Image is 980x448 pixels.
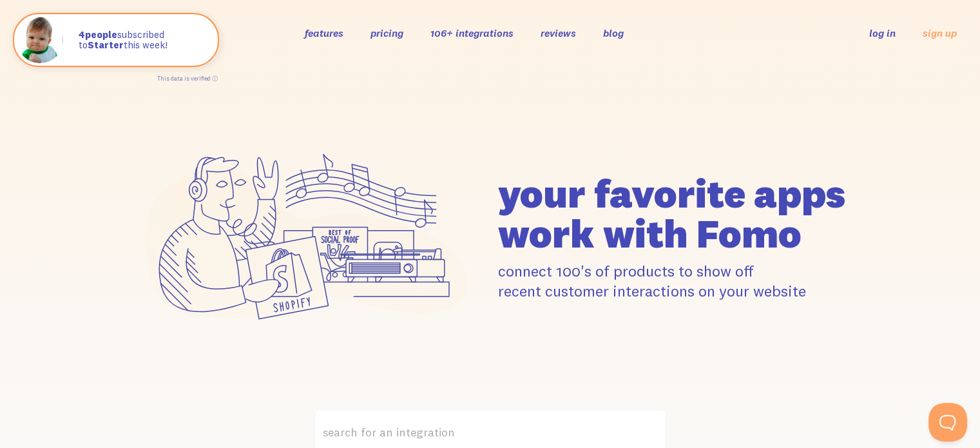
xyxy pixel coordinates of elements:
[498,173,850,253] h1: your favorite apps work with Fomo
[79,30,205,51] p: subscribed to this week!
[430,26,514,39] a: 106+ integrations
[541,26,576,39] a: reviews
[603,26,624,39] a: blog
[498,261,850,301] p: connect 100's of products to show off recent customer interactions on your website
[17,17,63,63] img: Fomo
[928,403,967,442] iframe: Help Scout Beacon - Open
[79,30,85,41] span: 4
[370,26,403,39] a: pricing
[923,26,957,40] a: sign up
[88,39,124,51] strong: Starter
[157,75,218,82] a: This data is verified ⓘ
[869,26,896,39] a: log in
[79,28,117,41] strong: people
[305,26,343,39] a: features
